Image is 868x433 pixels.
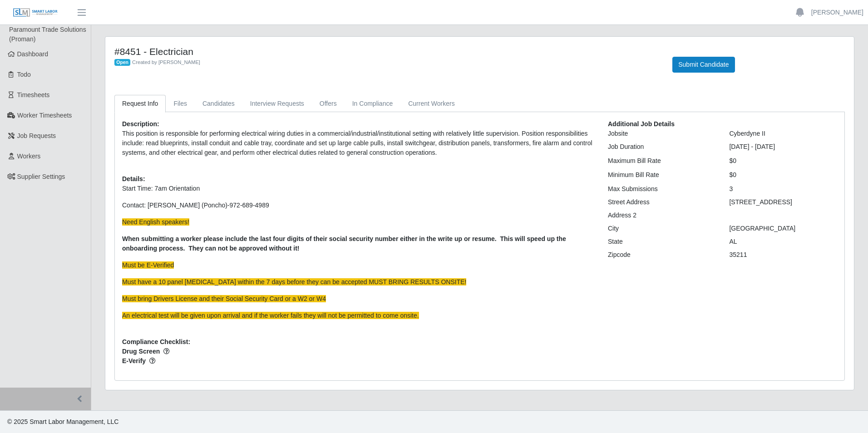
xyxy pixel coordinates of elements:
div: State [601,237,723,246]
span: Need English speakers! [122,218,189,226]
div: Address 2 [601,211,723,220]
b: Compliance Checklist: [122,338,190,345]
b: Additional Job Details [608,120,675,128]
div: [STREET_ADDRESS] [722,197,844,207]
span: Dashboard [17,50,49,58]
a: Files [166,95,195,113]
span: Created by [PERSON_NAME] [132,59,200,65]
b: Details: [122,175,145,182]
div: Max Submissions [601,184,723,194]
span: An electrical test will be given upon arrival and if the worker fails they will not be permitted ... [122,312,419,319]
span: Drug Screen [122,347,594,356]
a: Interview Requests [242,95,312,113]
div: $0 [722,156,844,166]
div: Street Address [601,197,723,207]
div: $0 [722,170,844,180]
span: Must be E-Verified [122,261,174,269]
strong: When submitting a worker please include the last four digits of their social security number eith... [122,235,566,252]
a: Offers [312,95,345,113]
div: Jobsite [601,129,723,138]
span: Todo [17,71,31,78]
span: Supplier Settings [17,173,65,180]
span: Must have a 10 panel [MEDICAL_DATA] within the 7 days before they can be accepted MUST BRING RESU... [122,278,466,285]
span: Must bring Drivers License and their Social Security Card or a W2 or W4 [122,295,326,302]
span: E-Verify [122,356,594,366]
a: In Compliance [345,95,401,113]
span: Paramount Trade Solutions (Proman) [9,26,86,43]
div: [DATE] - [DATE] [722,142,844,152]
span: Job Requests [17,132,56,139]
a: [PERSON_NAME] [811,8,863,17]
h4: #8451 - Electrician [114,46,659,57]
button: Submit Candidate [672,57,735,73]
div: 3 [722,184,844,194]
div: Cyberdyne II [722,129,844,138]
span: Worker Timesheets [17,112,72,119]
span: Open [114,59,130,66]
span: Workers [17,153,41,160]
div: Minimum Bill Rate [601,170,723,180]
div: Zipcode [601,250,723,260]
p: Start Time: 7am Orientation [122,184,594,193]
div: Maximum Bill Rate [601,156,723,166]
a: Request Info [114,95,166,113]
p: Contact: [PERSON_NAME] (Poncho)-972-689-4989 [122,201,594,210]
img: SLM Logo [13,8,58,18]
a: Current Workers [400,95,462,113]
p: This position is responsible for performing electrical wiring duties in a commercial/industrial/i... [122,129,594,157]
div: [GEOGRAPHIC_DATA] [722,224,844,233]
div: 35211 [722,250,844,260]
div: AL [722,237,844,246]
div: Job Duration [601,142,723,152]
span: Timesheets [17,91,50,98]
div: City [601,224,723,233]
span: © 2025 Smart Labor Management, LLC [7,418,118,425]
a: Candidates [195,95,242,113]
b: Description: [122,120,159,128]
